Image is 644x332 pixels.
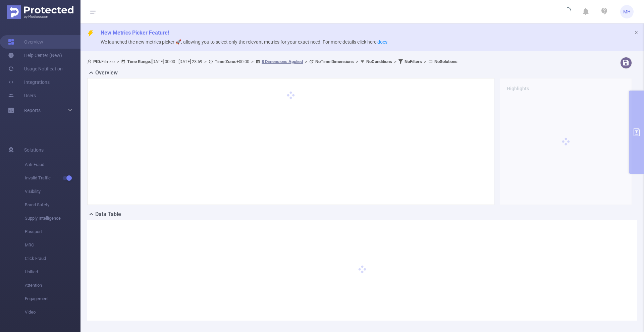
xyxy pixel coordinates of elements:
span: Anti-Fraud [25,158,80,171]
i: icon: thunderbolt [87,30,94,37]
span: Passport [25,225,80,238]
b: No Conditions [366,59,392,64]
span: Visibility [25,185,80,198]
i: icon: loading [563,7,571,16]
span: > [392,59,398,64]
a: Integrations [8,75,50,89]
span: Solutions [24,143,44,157]
span: Attention [25,279,80,292]
a: Overview [8,35,43,49]
h2: Overview [95,69,118,77]
button: icon: close [634,29,639,36]
span: > [249,59,256,64]
b: No Solutions [434,59,458,64]
i: icon: close [634,30,639,35]
span: We launched the new metrics picker 🚀, allowing you to select only the relevant metrics for your e... [101,39,387,45]
span: > [303,59,309,64]
span: Unified [25,265,80,279]
span: Engagement [25,292,80,306]
span: Filmzie [DATE] 00:00 - [DATE] 23:59 +00:00 [87,59,458,64]
span: MRC [25,238,80,252]
b: Time Zone: [215,59,236,64]
span: > [422,59,428,64]
span: > [202,59,209,64]
span: MH [623,5,631,18]
span: Video [25,306,80,319]
span: Click Fraud [25,252,80,265]
span: > [115,59,121,64]
span: Invalid Traffic [25,171,80,185]
span: Brand Safety [25,198,80,212]
img: Protected Media [7,5,73,19]
b: No Filters [405,59,422,64]
span: New Metrics Picker Feature! [101,30,169,36]
h2: Data Table [95,210,121,218]
i: icon: user [87,59,93,64]
a: Help Center (New) [8,49,62,62]
a: Users [8,89,36,102]
u: 8 Dimensions Applied [262,59,303,64]
span: Supply Intelligence [25,212,80,225]
a: docs [377,39,387,45]
b: PID: [93,59,101,64]
b: Time Range: [127,59,151,64]
b: No Time Dimensions [315,59,354,64]
a: Reports [24,104,41,117]
span: > [354,59,360,64]
span: Reports [24,108,41,113]
a: Usage Notification [8,62,63,75]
